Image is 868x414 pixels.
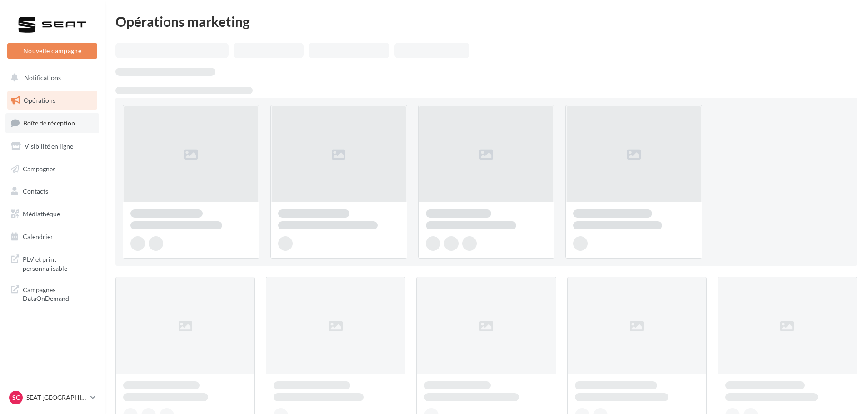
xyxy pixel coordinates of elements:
[7,43,97,59] button: Nouvelle campagne
[12,393,20,402] span: SC
[7,389,97,406] a: SC SEAT [GEOGRAPHIC_DATA]
[23,187,48,195] span: Contacts
[5,280,99,307] a: Campagnes DataOnDemand
[25,142,73,150] span: Visibilité en ligne
[24,74,61,81] span: Notifications
[23,284,94,303] span: Campagnes DataOnDemand
[23,165,55,172] span: Campagnes
[5,227,99,246] a: Calendrier
[5,182,99,201] a: Contacts
[5,113,99,133] a: Boîte de réception
[5,249,99,276] a: PLV et print personnalisable
[23,233,53,240] span: Calendrier
[23,210,60,218] span: Médiathèque
[5,68,95,87] button: Notifications
[5,160,99,179] a: Campagnes
[5,137,99,156] a: Visibilité en ligne
[115,15,857,28] div: Opérations marketing
[5,205,99,224] a: Médiathèque
[24,96,55,104] span: Opérations
[26,393,87,402] p: SEAT [GEOGRAPHIC_DATA]
[23,253,94,273] span: PLV et print personnalisable
[23,119,75,127] span: Boîte de réception
[5,91,99,110] a: Opérations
